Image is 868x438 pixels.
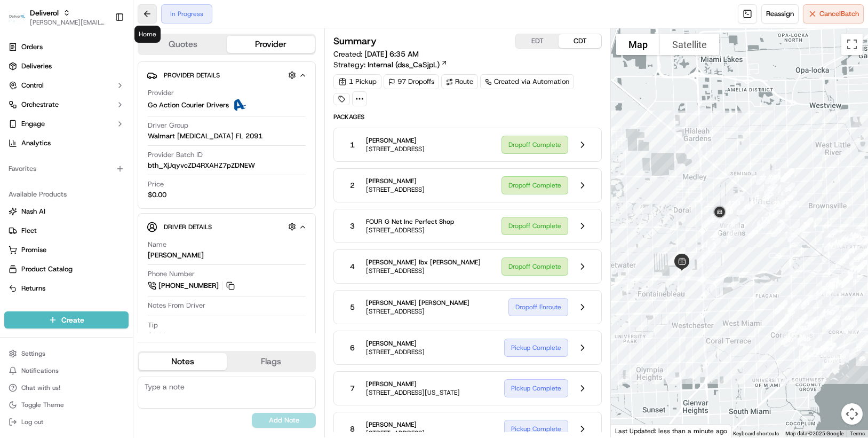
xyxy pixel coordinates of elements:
div: 93 [802,312,824,334]
span: 1 [350,139,355,150]
div: 90 [786,315,808,338]
button: Quotes [139,36,227,53]
div: 77 [819,350,842,373]
div: Home [134,26,161,43]
div: 37 [781,197,803,219]
button: Engage [4,115,129,132]
button: Create [4,311,129,328]
a: Internal (dss_CaSjpL) [368,59,448,70]
span: Nash AI [21,207,45,216]
span: 5 [350,302,355,312]
span: Go Action Courier Drivers [148,100,229,110]
button: Start new chat [181,105,194,118]
span: [DATE] 6:35 AM [364,49,419,59]
button: Orchestrate [4,96,129,113]
span: Create [61,315,84,325]
button: Promise [4,241,129,259]
div: 27 [752,167,774,189]
button: Map camera controls [841,403,863,425]
span: Promise [21,245,46,255]
div: Past conversations [11,139,71,147]
a: [PHONE_NUMBER] [148,280,236,292]
span: Reassign [766,9,794,19]
span: Pylon [106,265,129,273]
img: Chris Sexton [11,155,28,173]
button: Toggle Theme [4,397,129,412]
button: Driver Details [147,218,307,236]
a: Open this area in Google Maps (opens a new window) [614,424,649,437]
div: 33 [776,164,799,186]
span: Fleet [21,226,37,236]
a: Returns [9,284,124,293]
a: Promise [9,245,124,255]
img: 1736555255976-a54dd68f-1ca7-489b-9aae-adbdc363a1c4 [11,102,30,121]
div: 35 [779,186,801,209]
span: Created: [333,49,419,59]
button: Returns [4,280,129,297]
div: 53 [845,248,867,271]
span: Deliveries [21,61,52,71]
span: [PERSON_NAME] [366,380,460,388]
a: Route [441,74,478,89]
span: FOUR G Net Inc Perfect Shop [366,217,454,226]
span: Knowledge Base [21,239,82,249]
span: Internal (dss_CaSjpL) [368,59,440,70]
a: Orders [4,38,129,56]
span: [PERSON_NAME] [366,177,425,185]
div: 65 [795,292,817,314]
span: Toggle Theme [21,401,64,409]
a: Powered byPylon [75,264,129,273]
button: Deliverol [30,7,59,18]
span: Log out [21,418,43,426]
div: 66 [815,300,838,323]
img: 1736555255976-a54dd68f-1ca7-489b-9aae-adbdc363a1c4 [21,195,30,204]
span: Provider Details [164,71,220,80]
div: Strategy: [333,59,448,70]
div: 2 [702,226,724,249]
div: Favorites [4,160,129,177]
div: 29 [766,166,789,189]
span: [STREET_ADDRESS] [366,145,425,153]
div: 81 [812,337,834,359]
img: Grace Nketiah [11,184,28,201]
button: EDT [516,34,559,48]
div: 1 [692,246,715,268]
div: 36 [774,191,797,214]
span: 7 [350,383,355,394]
div: 96 [770,296,792,318]
div: 18 [755,210,778,233]
div: 64 [808,281,831,304]
button: Toggle fullscreen view [841,34,863,55]
span: Provider Batch ID [148,150,203,160]
span: Walmart [MEDICAL_DATA] FL 2091 [148,131,262,141]
div: 67 [821,301,843,324]
div: 42 [826,231,849,253]
div: 44 [842,223,864,246]
span: API Documentation [101,239,171,249]
div: 13 [726,192,748,214]
button: Show satellite imagery [660,34,719,55]
a: Created via Automation [480,74,574,89]
span: Name [148,240,166,249]
span: • [89,194,92,203]
div: 28 [761,166,783,188]
div: [PERSON_NAME] [148,251,204,260]
button: Settings [4,346,129,361]
div: 17 [753,208,775,230]
button: Product Catalog [4,261,129,278]
div: 19 [767,219,790,241]
button: Notifications [4,363,129,378]
span: Phone Number [148,269,195,279]
span: Provider [148,88,174,98]
div: 41 [819,233,842,256]
button: Notes [139,353,227,370]
span: [PERSON_NAME] [366,420,425,429]
div: 59 [821,273,843,295]
div: 68 [822,311,844,333]
span: Orchestrate [21,100,59,109]
span: Price [148,179,164,189]
div: 12 [720,192,743,214]
div: 8 [721,213,744,236]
